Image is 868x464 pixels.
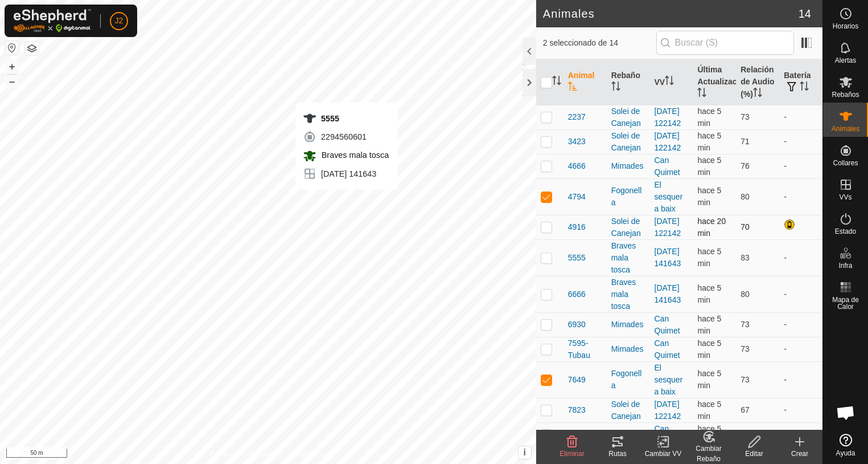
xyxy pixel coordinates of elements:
[731,449,777,459] div: Editar
[779,422,822,447] td: -
[697,400,721,421] span: 18 sept 2025, 7:46
[779,361,822,398] td: -
[560,450,584,458] span: Eliminar
[611,105,645,129] div: Solei de Canejan
[779,276,822,312] td: -
[650,59,693,105] th: VV
[611,215,645,239] div: Solei de Canejan
[741,290,750,299] span: 80
[5,60,19,74] button: +
[611,83,620,92] p-sorticon: Activar para ordenar
[741,405,750,414] span: 67
[697,369,721,390] span: 18 sept 2025, 7:46
[697,107,721,128] span: 18 sept 2025, 7:46
[655,283,681,304] a: [DATE] 141643
[655,339,680,360] a: Can Quimet
[611,398,645,422] div: Solei de Canejan
[552,78,561,87] p-sorticon: Activar para ordenar
[697,283,721,304] span: 18 sept 2025, 7:46
[697,156,721,177] span: 18 sept 2025, 7:46
[835,228,856,235] span: Estado
[823,429,868,461] a: Ayuda
[741,192,750,201] span: 80
[697,217,726,238] span: 18 sept 2025, 7:31
[697,339,721,360] span: 18 sept 2025, 7:46
[568,374,586,386] span: 7649
[611,319,645,331] div: Mimades
[655,363,683,396] a: El sesquer a baix
[568,191,586,203] span: 4794
[741,137,750,146] span: 71
[656,31,794,55] input: Buscar (S)
[303,167,389,181] div: [DATE] 141643
[14,9,91,32] img: Logo Gallagher
[563,59,607,105] th: Animal
[611,368,645,392] div: Fogonella
[741,222,750,231] span: 70
[209,449,274,459] a: Política de Privacidad
[697,314,721,335] span: 18 sept 2025, 7:46
[741,344,750,353] span: 73
[839,194,851,201] span: VVs
[611,185,645,209] div: Fogonella
[568,252,586,264] span: 5555
[829,396,863,430] div: Chat abierto
[697,247,721,268] span: 18 sept 2025, 7:46
[693,59,736,105] th: Última Actualización
[655,217,681,238] a: [DATE] 122142
[5,41,19,55] button: Restablecer Mapa
[568,288,586,300] span: 6666
[741,375,750,384] span: 73
[697,131,721,152] span: 18 sept 2025, 7:46
[611,429,645,441] div: Mimades
[568,319,586,331] span: 6930
[289,449,327,459] a: Contáctenos
[741,320,750,329] span: 73
[607,59,650,105] th: Rebaño
[832,91,859,98] span: Rebaños
[611,130,645,154] div: Solei de Canejan
[836,450,855,457] span: Ayuda
[319,150,389,160] span: Braves mala tosca
[568,404,586,416] span: 7823
[753,89,762,99] p-sorticon: Activar para ordenar
[519,446,531,459] button: i
[595,449,640,459] div: Rutas
[800,83,809,92] p-sorticon: Activar para ordenar
[640,449,686,459] div: Cambiar VV
[568,429,586,441] span: 8300
[779,178,822,215] td: -
[543,37,656,49] span: 2 seleccionado de 14
[779,337,822,361] td: -
[655,247,681,268] a: [DATE] 141643
[543,7,799,21] h2: Animales
[611,240,645,276] div: Braves mala tosca
[779,129,822,154] td: -
[833,160,858,166] span: Collares
[826,296,865,310] span: Mapa de Calor
[779,154,822,178] td: -
[779,312,822,337] td: -
[5,75,19,88] button: –
[611,160,645,172] div: Mimades
[655,156,680,177] a: Can Quimet
[838,262,852,269] span: Infra
[655,107,681,128] a: [DATE] 122142
[115,15,124,27] span: J2
[303,112,389,125] div: 5555
[833,23,858,30] span: Horarios
[303,130,389,144] div: 2294560601
[568,337,602,361] span: 7595-Tubau
[655,131,681,152] a: [DATE] 122142
[697,186,721,207] span: 18 sept 2025, 7:46
[779,239,822,276] td: -
[25,42,39,55] button: Capas del Mapa
[655,424,680,445] a: Can Quimet
[665,78,674,87] p-sorticon: Activar para ordenar
[741,161,750,170] span: 76
[697,424,721,445] span: 18 sept 2025, 7:46
[655,180,683,213] a: El sesquer a baix
[568,221,586,233] span: 4916
[832,125,859,132] span: Animales
[686,443,731,464] div: Cambiar Rebaño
